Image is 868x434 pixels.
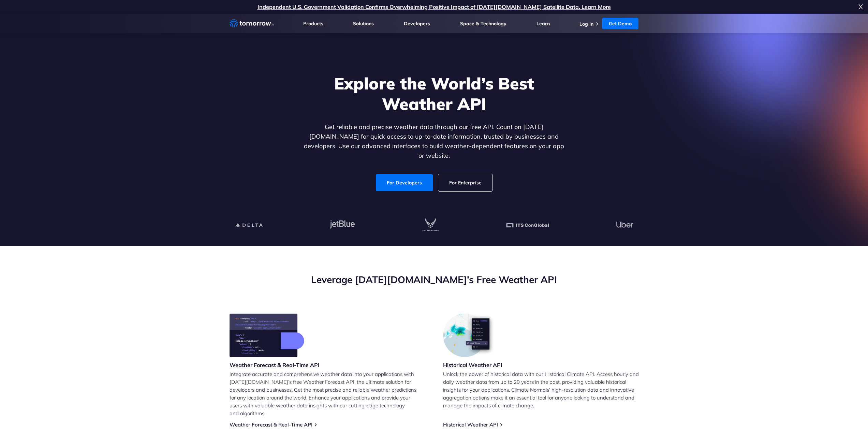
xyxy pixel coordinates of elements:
a: Solutions [353,20,374,27]
a: Historical Weather API [443,421,498,428]
a: For Developers [376,174,433,191]
p: Integrate accurate and comprehensive weather data into your applications with [DATE][DOMAIN_NAME]... [230,370,425,417]
a: Log In [579,21,593,27]
a: Products [303,20,323,27]
a: Independent U.S. Government Validation Confirms Overwhelming Positive Impact of [DATE][DOMAIN_NAM... [258,3,611,10]
a: Weather Forecast & Real-Time API [230,421,312,428]
a: Space & Technology [460,20,506,27]
a: Developers [404,20,430,27]
h3: Weather Forecast & Real-Time API [230,361,320,369]
a: Learn [536,20,550,27]
h3: Historical Weather API [443,361,502,369]
h1: Explore the World’s Best Weather API [303,73,566,114]
p: Unlock the power of historical data with our Historical Climate API. Access hourly and daily weat... [443,370,639,409]
a: For Enterprise [438,174,492,191]
p: Get reliable and precise weather data through our free API. Count on [DATE][DOMAIN_NAME] for quic... [303,122,566,160]
a: Home link [230,18,274,29]
a: Get Demo [602,18,638,29]
h2: Leverage [DATE][DOMAIN_NAME]’s Free Weather API [230,273,639,286]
